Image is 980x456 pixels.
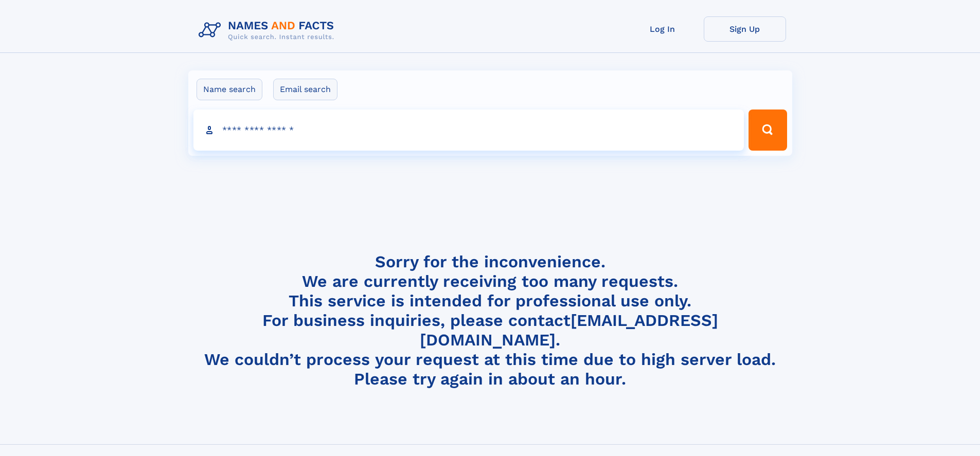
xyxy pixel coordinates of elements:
[273,79,337,100] label: Email search
[197,79,262,100] label: Name search
[420,311,718,350] a: [EMAIL_ADDRESS][DOMAIN_NAME]
[749,110,787,151] button: Search Button
[704,16,786,42] a: Sign Up
[194,252,786,389] h4: Sorry for the inconvenience. We are currently receiving too many requests. This service is intend...
[193,110,744,151] input: search input
[194,16,343,44] img: Logo Names and Facts
[621,16,704,42] a: Log In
